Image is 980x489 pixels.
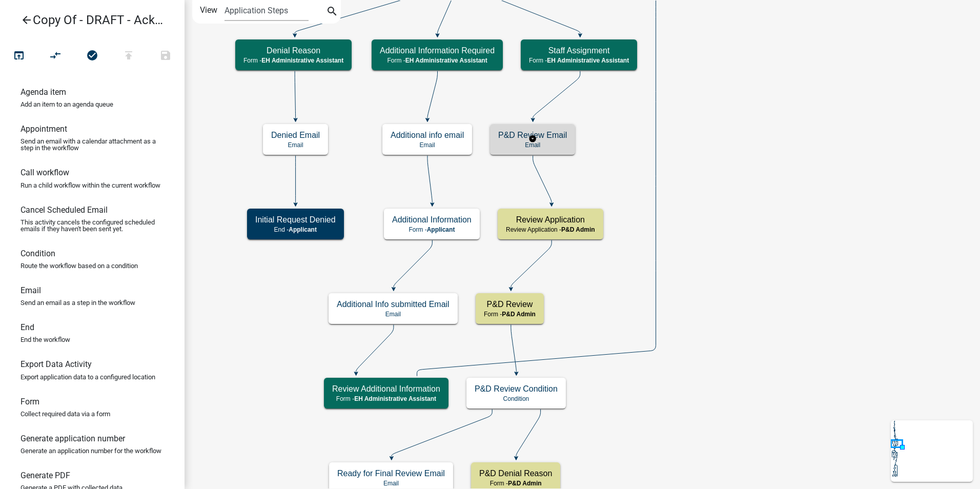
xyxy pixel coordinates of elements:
[21,205,108,215] h6: Cancel Scheduled Email
[21,138,164,151] p: Send an email with a calendar attachment as a step in the workflow
[498,130,567,140] h5: P&D Review Email
[337,468,445,478] h5: Ready for Final Review Email
[21,87,66,97] h6: Agenda item
[1,45,37,67] button: Test Workflow
[255,215,336,225] h5: Initial Request Denied
[1,45,184,70] div: Workflow actions
[21,124,67,134] h6: Appointment
[392,215,472,225] h5: Additional Information
[21,411,110,417] p: Collect required data via a form
[147,45,184,67] button: Save
[337,299,450,309] h5: Additional Info submitted Email
[391,130,464,140] h5: Additional info email
[122,49,135,64] i: publish
[243,46,343,55] h5: Denial Reason
[21,397,39,406] h6: Form
[243,57,343,64] p: Form -
[21,447,161,454] p: Generate an application number for the workflow
[289,226,317,233] span: Applicant
[547,57,629,64] span: EH Administrative Assistant
[326,5,338,19] i: search
[506,215,595,225] h5: Review Application
[529,57,629,64] p: Form -
[21,299,135,306] p: Send an email as a step in the workflow
[484,311,536,318] p: Form -
[502,311,536,318] span: P&D Admin
[21,249,55,258] h6: Condition
[380,46,495,55] h5: Additional Information Required
[508,480,542,487] span: P&D Admin
[8,8,168,32] a: Copy Of - DRAFT - Acknowledgement of Demolition Certificate
[21,359,92,369] h6: Export Data Activity
[74,45,111,67] button: No problems
[21,262,138,269] p: Route the workflow based on a condition
[110,45,147,67] button: Publish
[21,322,34,332] h6: End
[324,4,340,21] button: search
[271,141,320,149] p: Email
[159,49,172,64] i: save
[337,480,445,487] p: Email
[37,45,74,67] button: Auto Layout
[271,130,320,140] h5: Denied Email
[392,226,472,233] p: Form -
[21,101,113,108] p: Add an item to an agenda queue
[21,182,160,189] p: Run a child workflow within the current workflow
[332,395,440,402] p: Form -
[255,226,336,233] p: End -
[21,219,164,232] p: This activity cancels the configured scheduled emails if they haven't been sent yet.
[380,57,495,64] p: Form -
[498,141,567,149] p: Email
[21,14,33,28] i: arrow_back
[21,374,155,380] p: Export application data to a configured location
[354,395,436,402] span: EH Administrative Assistant
[561,226,595,233] span: P&D Admin
[484,299,536,309] h5: P&D Review
[50,49,62,64] i: compare_arrows
[529,46,629,55] h5: Staff Assignment
[13,49,25,64] i: open_in_browser
[479,468,552,478] h5: P&D Denial Reason
[261,57,343,64] span: EH Administrative Assistant
[391,141,464,149] p: Email
[337,311,450,318] p: Email
[479,480,552,487] p: Form -
[427,226,455,233] span: Applicant
[86,49,98,64] i: check_circle
[21,471,70,480] h6: Generate PDF
[21,434,125,443] h6: Generate application number
[332,384,440,394] h5: Review Additional Information
[475,395,558,402] p: Condition
[475,384,558,394] h5: P&D Review Condition
[21,168,69,177] h6: Call workflow
[21,336,70,343] p: End the workflow
[21,286,41,295] h6: Email
[506,226,595,233] p: Review Application -
[405,57,487,64] span: EH Administrative Assistant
